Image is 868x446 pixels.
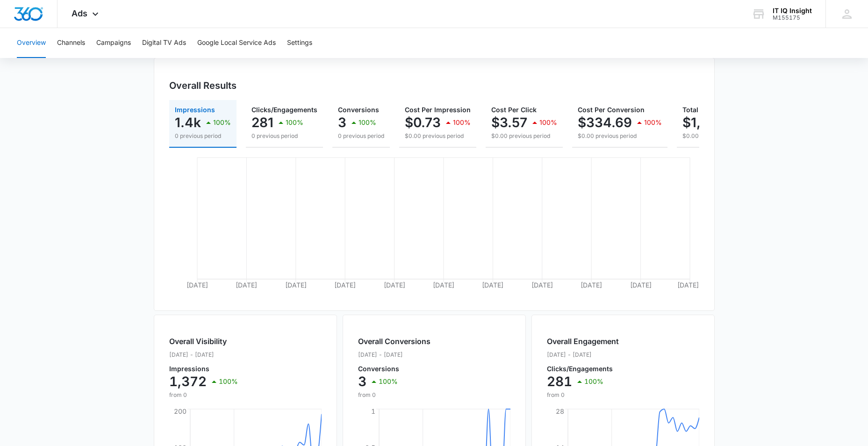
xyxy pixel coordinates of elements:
p: $1,004.10 [682,115,743,130]
p: 0 previous period [175,132,231,140]
tspan: 1 [371,407,375,415]
span: Clicks/Engagements [251,106,317,114]
button: Overview [17,28,46,58]
p: from 0 [358,391,430,399]
p: 100% [379,378,398,385]
button: Google Local Service Ads [197,28,276,58]
p: 100% [584,378,603,385]
p: Impressions [169,366,238,372]
p: $0.73 [405,115,441,130]
tspan: 200 [174,407,187,415]
tspan: [DATE] [433,281,454,289]
p: 100% [644,119,662,126]
span: Cost Per Conversion [578,106,645,114]
div: account id [773,14,812,21]
p: 100% [453,119,471,126]
tspan: [DATE] [581,281,602,289]
p: 100% [213,119,231,126]
p: 1.4k [175,115,201,130]
p: 100% [539,119,557,126]
span: Total Spend [682,106,721,114]
p: Conversions [358,366,430,372]
span: Cost Per Impression [405,106,471,114]
button: Settings [287,28,312,58]
tspan: [DATE] [334,281,356,289]
p: 0 previous period [338,132,384,140]
p: 281 [251,115,273,130]
h3: Overall Results [169,79,237,93]
tspan: [DATE] [630,281,651,289]
p: from 0 [547,391,619,399]
tspan: [DATE] [383,281,405,289]
tspan: [DATE] [285,281,306,289]
tspan: [DATE] [236,281,257,289]
tspan: [DATE] [531,281,552,289]
tspan: [DATE] [482,281,503,289]
p: from 0 [169,391,238,399]
span: Ads [72,8,87,18]
p: $0.00 previous period [578,132,662,140]
p: 3 [358,374,366,389]
p: 100% [286,119,303,126]
p: $0.00 previous period [405,132,471,140]
p: 100% [359,119,376,126]
p: 3 [338,115,346,130]
p: $0.00 previous period [491,132,557,140]
p: Clicks/Engagements [547,366,619,372]
tspan: [DATE] [187,281,208,289]
tspan: 28 [556,407,564,415]
p: 1,372 [169,374,207,389]
span: Conversions [338,106,379,114]
p: [DATE] - [DATE] [547,351,619,359]
div: account name [773,7,812,14]
button: Digital TV Ads [142,28,186,58]
p: 0 previous period [251,132,317,140]
p: 281 [547,374,572,389]
p: 100% [219,378,238,385]
p: [DATE] - [DATE] [358,351,430,359]
p: [DATE] - [DATE] [169,351,238,359]
span: Impressions [175,106,215,114]
h2: Overall Visibility [169,336,238,347]
button: Campaigns [96,28,131,58]
button: Channels [57,28,85,58]
p: $0.00 previous period [682,132,773,140]
p: $3.57 [491,115,527,130]
h2: Overall Engagement [547,336,619,347]
span: Cost Per Click [491,106,537,114]
p: $334.69 [578,115,632,130]
tspan: [DATE] [677,281,698,289]
h2: Overall Conversions [358,336,430,347]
